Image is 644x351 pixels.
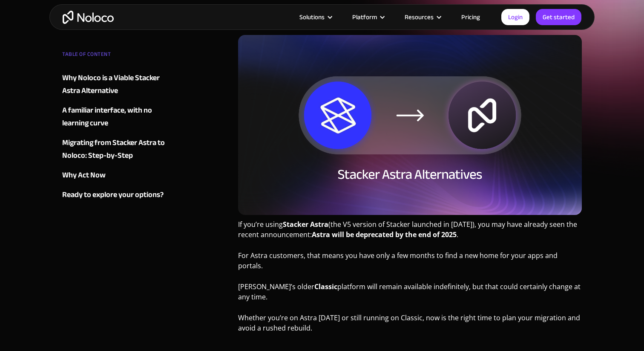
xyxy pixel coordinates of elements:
p: If you’re using (the V5 version of Stacker launched in [DATE]), you may have already seen the rec... [238,219,582,246]
div: Resources [394,12,451,23]
a: Why Noloco is a Viable Stacker Astra Alternative [62,72,165,97]
p: Whether you’re on Astra [DATE] or still running on Classic, now is the right time to plan your mi... [238,313,582,339]
div: Platform [352,12,377,23]
a: Migrating from Stacker Astra to Noloco: Step-by-Step [62,136,165,162]
div: Platform [342,12,394,23]
a: Ready to explore your options? [62,189,165,201]
div: Resources [405,12,434,23]
a: Get started [536,9,581,25]
p: For Astra customers, that means you have only a few months to find a new home for your apps and p... [238,250,582,277]
div: TABLE OF CONTENT [62,48,165,65]
div: Why Act Now [62,169,106,182]
a: Login [501,9,529,25]
a: Pricing [451,12,491,23]
a: Why Act Now [62,169,165,182]
div: Solutions [299,12,325,23]
p: [PERSON_NAME]’s older platform will remain available indefinitely, but that could certainly chang... [238,281,582,308]
a: home [63,11,114,24]
strong: Classic [314,282,337,291]
strong: Astra will be deprecated by the end of 2025 [312,230,457,239]
div: Ready to explore your options? [62,189,164,201]
strong: Stacker Astra [283,220,328,229]
div: Solutions [289,12,342,23]
a: A familiar interface, with no learning curve [62,104,165,130]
